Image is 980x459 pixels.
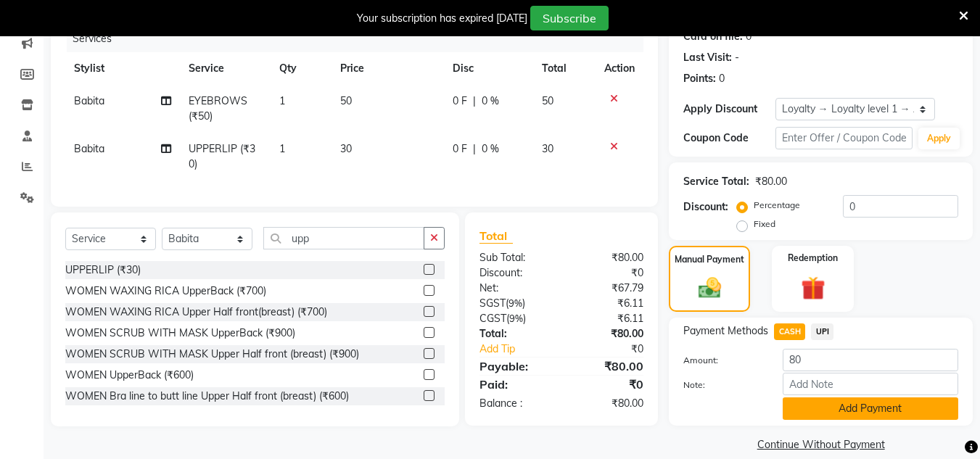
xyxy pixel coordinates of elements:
[672,379,771,392] label: Note:
[672,354,771,367] label: Amount:
[340,94,352,107] span: 50
[675,253,744,266] label: Manual Payment
[561,296,654,311] div: ₹6.11
[279,142,285,155] span: 1
[719,71,725,86] div: 0
[735,50,739,65] div: -
[453,141,467,157] span: 0 F
[561,281,654,296] div: ₹67.79
[561,396,654,411] div: ₹80.00
[65,389,349,404] div: WOMEN Bra line to butt line Upper Half front (breast) (₹600)
[469,250,561,265] div: Sub Total:
[683,102,775,117] div: Apply Discount
[672,437,970,452] a: Continue Without Payment
[754,218,775,231] label: Fixed
[65,347,359,362] div: WOMEN SCRUB WITH MASK Upper Half front (breast) (₹900)
[65,52,180,85] th: Stylist
[561,265,654,281] div: ₹0
[271,52,332,85] th: Qty
[357,11,527,26] div: Your subscription has expired [DATE]
[279,94,285,107] span: 1
[530,6,609,30] button: Subscribe
[775,127,913,149] input: Enter Offer / Coupon Code
[794,273,833,303] img: _gift.svg
[65,368,194,383] div: WOMEN UpperBack (₹600)
[596,52,643,85] th: Action
[469,296,561,311] div: ( )
[189,94,247,123] span: EYEBROWS (₹50)
[469,376,561,393] div: Paid:
[918,128,960,149] button: Apply
[469,281,561,296] div: Net:
[508,297,522,309] span: 9%
[479,312,506,325] span: CGST
[189,142,255,170] span: UPPERLIP (₹30)
[469,357,561,375] div: Payable:
[469,342,577,357] a: Add Tip
[542,94,553,107] span: 50
[479,228,513,244] span: Total
[65,305,327,320] div: WOMEN WAXING RICA Upper Half front(breast) (₹700)
[444,52,533,85] th: Disc
[482,141,499,157] span: 0 %
[332,52,444,85] th: Price
[683,323,768,339] span: Payment Methods
[561,250,654,265] div: ₹80.00
[811,323,833,340] span: UPI
[691,275,728,301] img: _cash.svg
[473,94,476,109] span: |
[561,311,654,326] div: ₹6.11
[683,131,775,146] div: Coupon Code
[577,342,655,357] div: ₹0
[533,52,596,85] th: Total
[469,311,561,326] div: ( )
[74,94,104,107] span: Babita
[65,326,295,341] div: WOMEN SCRUB WITH MASK UpperBack (₹900)
[683,174,749,189] div: Service Total:
[755,174,787,189] div: ₹80.00
[774,323,805,340] span: CASH
[683,50,732,65] div: Last Visit:
[469,396,561,411] div: Balance :
[683,199,728,215] div: Discount:
[74,142,104,155] span: Babita
[65,262,141,278] div: UPPERLIP (₹30)
[67,25,654,52] div: Services
[783,373,958,395] input: Add Note
[340,142,352,155] span: 30
[683,71,716,86] div: Points:
[453,94,467,109] span: 0 F
[469,265,561,281] div: Discount:
[482,94,499,109] span: 0 %
[561,326,654,342] div: ₹80.00
[561,357,654,375] div: ₹80.00
[263,227,424,249] input: Search or Scan
[180,52,271,85] th: Service
[509,313,523,324] span: 9%
[746,29,752,44] div: 0
[754,199,800,212] label: Percentage
[561,376,654,393] div: ₹0
[479,297,506,310] span: SGST
[473,141,476,157] span: |
[783,349,958,371] input: Amount
[683,29,743,44] div: Card on file:
[65,284,266,299] div: WOMEN WAXING RICA UpperBack (₹700)
[542,142,553,155] span: 30
[788,252,838,265] label: Redemption
[783,397,958,420] button: Add Payment
[469,326,561,342] div: Total:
